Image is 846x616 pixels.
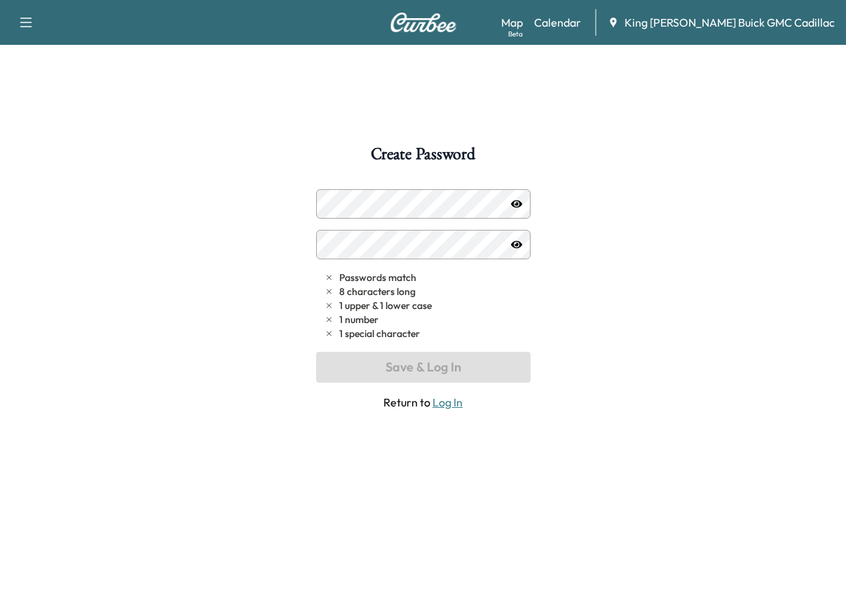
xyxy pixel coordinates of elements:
span: 1 special character [339,327,420,341]
a: MapBeta [501,14,523,31]
div: Beta [508,29,523,39]
span: Return to [316,394,531,411]
img: Curbee Logo [390,13,457,32]
span: 1 number [339,313,378,327]
span: 1 upper & 1 lower case [339,299,432,313]
span: King [PERSON_NAME] Buick GMC Cadillac [625,14,835,31]
h1: Create Password [371,146,475,170]
a: Calendar [534,14,581,31]
span: 8 characters long [339,285,416,299]
span: Passwords match [339,271,416,285]
a: Log In [432,395,463,409]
